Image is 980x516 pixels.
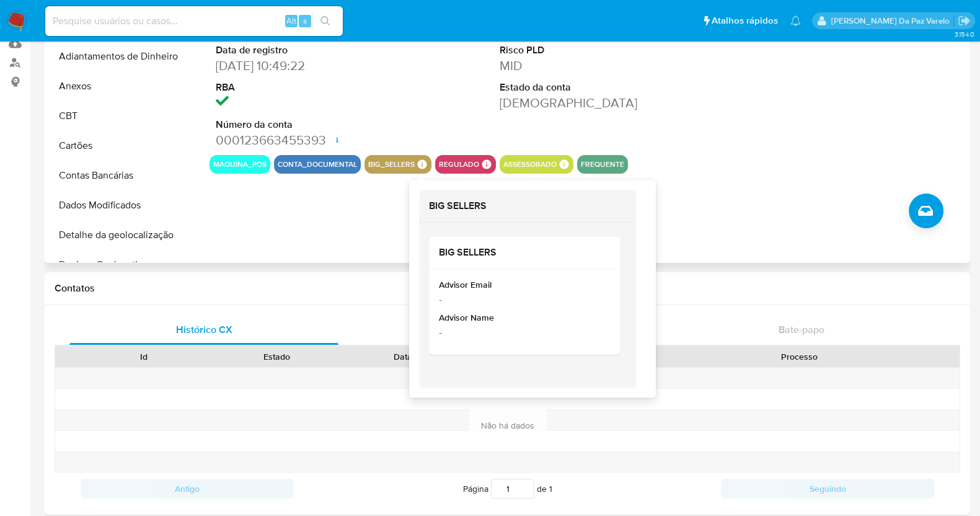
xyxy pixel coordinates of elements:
dt: Risco PLD [500,43,677,57]
button: Antigo [81,479,294,499]
a: Notificações [790,16,801,26]
h1: Contatos [55,282,960,295]
button: Detalhe da geolocalização [48,220,203,250]
div: Processo [648,350,951,363]
a: Sair [958,14,971,27]
button: Contas Bancárias [48,161,203,190]
button: Cartões [48,131,203,161]
span: 1 [549,483,552,495]
button: Adiantamentos de Dinheiro [48,42,203,71]
span: 3.154.0 [954,29,974,39]
button: CBT [48,101,203,131]
button: search-icon [312,12,338,30]
div: - [439,324,608,340]
div: Id [86,350,201,363]
span: Histórico CX [176,322,232,337]
span: Atalhos rápidos [712,14,778,27]
span: Alt [286,15,296,27]
div: Estado [219,350,335,363]
div: Advisor Name [439,312,608,324]
h2: BIG SELLERS [439,247,611,259]
button: maquina_pos [213,162,267,167]
dd: [DATE] 10:49:22 [216,57,393,74]
div: Advisor Email [439,280,608,292]
button: Dados Modificados [48,190,203,220]
button: Anexos [48,71,203,101]
dt: Data de registro [216,43,393,57]
button: assessorado [503,162,557,167]
dd: 000123663455393 [216,131,393,149]
button: big_sellers [368,162,415,167]
button: Devices Geolocation [48,250,203,280]
div: - [439,291,608,307]
button: Seguindo [721,479,934,499]
span: Bate-papo [779,322,824,337]
button: regulado [439,162,479,167]
button: conta_documental [278,162,357,167]
dd: MID [500,57,677,74]
dt: Estado da conta [500,81,677,94]
dt: Número da conta [216,118,393,131]
p: patricia.varelo@mercadopago.com.br [831,15,953,27]
span: Página de [463,479,552,499]
input: Pesquise usuários ou casos... [45,13,343,29]
button: frequente [581,162,624,167]
dt: RBA [216,81,393,94]
h2: BIG SELLERS [429,200,626,212]
span: s [303,15,307,27]
dd: [DEMOGRAPHIC_DATA] [500,94,677,112]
